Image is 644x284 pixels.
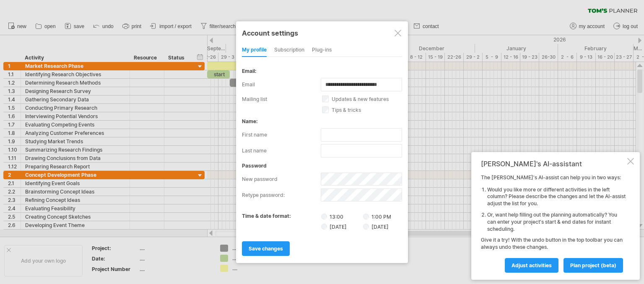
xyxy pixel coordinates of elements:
[322,96,412,102] label: updates & new features
[563,258,623,273] a: plan project (beta)
[242,188,321,202] label: retype password:
[481,174,626,272] div: The [PERSON_NAME]'s AI-assist can help you in two ways: Give it a try! With the undo button in th...
[249,245,283,252] span: save changes
[321,213,362,220] label: 13:00
[274,44,304,57] div: subscription
[321,224,327,230] input: [DATE]
[512,262,552,269] span: Adjust activities
[242,144,321,157] label: last name
[487,212,626,232] li: Or, want help filling out the planning automatically? You can enter your project's start & end da...
[242,128,321,142] label: first name
[481,160,626,168] div: [PERSON_NAME]'s AI-assistant
[242,25,402,40] div: Account settings
[312,44,332,57] div: Plug-ins
[242,68,402,74] div: email:
[242,44,267,57] div: my profile
[363,214,391,220] label: 1:00 PM
[363,224,389,230] label: [DATE]
[505,258,558,273] a: Adjust activities
[242,96,322,102] label: mailing list
[242,118,402,124] div: name:
[487,186,626,207] li: Would you like more or different activities in the left column? Please describe the changes and l...
[363,224,369,230] input: [DATE]
[242,78,321,91] label: email
[321,223,362,230] label: [DATE]
[322,107,412,113] label: tips & tricks
[570,262,616,269] span: plan project (beta)
[242,163,402,169] div: password
[363,214,369,219] input: 1:00 PM
[242,173,321,186] label: new password
[321,214,327,219] input: 13:00
[242,213,291,219] label: time & date format:
[242,241,290,256] a: save changes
